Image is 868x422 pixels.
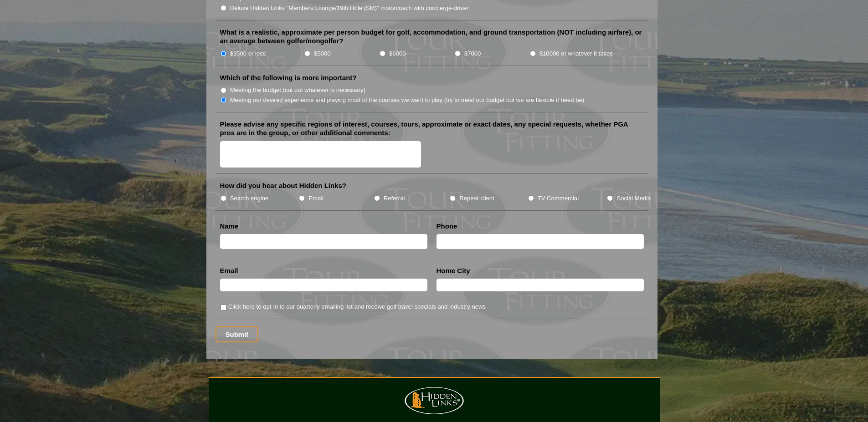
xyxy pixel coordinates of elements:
label: How did you hear about Hidden Links? [220,181,347,190]
label: $7000 [464,49,481,58]
label: $3500 or less [230,49,266,58]
label: Meeting our desired experience and playing most of the courses we want to play (try to meet our b... [230,96,585,105]
label: Deluxe Hidden Links "Members Lounge/19th Hole (SM)" motorcoach with concierge-driver [230,4,469,13]
label: Referral [384,194,405,203]
label: Name [220,222,239,231]
label: $6000 [389,49,406,58]
label: What is a realistic, approximate per person budget for golf, accommodation, and ground transporta... [220,28,644,46]
label: Repeat client [459,194,494,203]
label: $5000 [314,49,330,58]
label: Email [308,194,324,203]
label: Social Media [616,194,651,203]
label: Search engine [230,194,269,203]
label: TV Commercial [538,194,579,203]
label: $10000 or whatever it takes [539,49,613,58]
label: Meeting the budget (cut out whatever is necessary) [230,86,365,95]
label: Phone [437,222,457,231]
label: Which of the following is more important? [220,73,357,82]
label: Email [220,266,238,275]
label: Please advise any specific regions of interest, courses, tours, approximate or exact dates, any s... [220,120,644,137]
label: Home City [437,266,470,275]
label: Click here to opt-in to our quarterly emailing list and receive golf travel specials and industry... [228,302,486,311]
input: Submit [216,326,259,342]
